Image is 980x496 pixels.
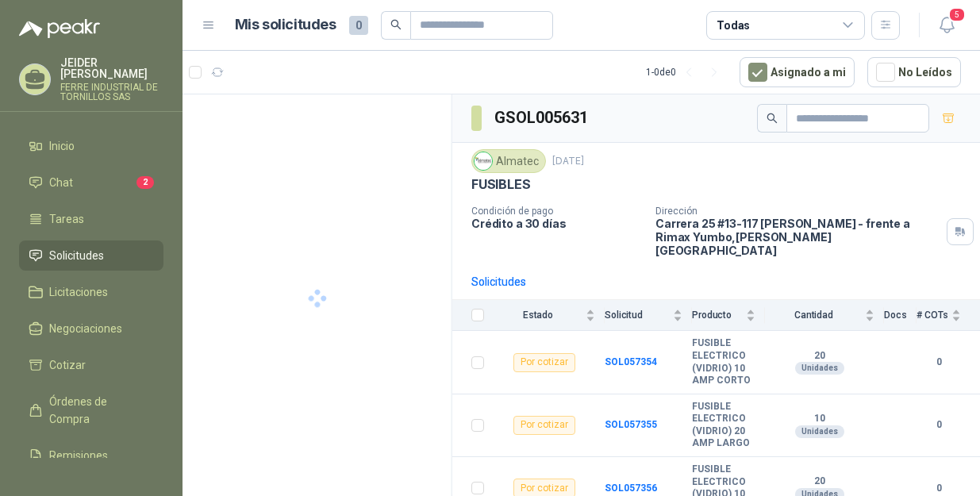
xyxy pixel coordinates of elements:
a: Solicitudes [19,240,163,271]
span: Solicitud [605,310,670,321]
a: SOL057354 [605,356,657,367]
th: Docs [884,300,917,331]
span: Chat [49,174,73,191]
a: Licitaciones [19,277,163,307]
a: Cotizar [19,350,163,380]
p: [DATE] [552,154,584,169]
a: Negociaciones [19,313,163,344]
div: Unidades [795,425,844,438]
span: 5 [948,7,966,22]
span: Estado [494,310,582,321]
a: Chat2 [19,167,163,198]
a: Órdenes de Compra [19,386,163,434]
button: 5 [932,11,961,40]
h3: GSOL005631 [494,106,590,130]
span: Producto [692,310,743,321]
th: Solicitud [605,300,692,331]
div: Unidades [795,362,844,375]
span: search [767,113,778,124]
div: 1 - 0 de 0 [646,60,727,85]
button: No Leídos [867,57,961,87]
a: Tareas [19,204,163,234]
span: Inicio [49,137,75,155]
h1: Mis solicitudes [235,13,336,37]
span: Licitaciones [49,283,108,301]
b: 0 [917,355,961,370]
div: Todas [717,17,750,34]
button: Asignado a mi [740,57,855,87]
span: Tareas [49,210,84,228]
p: Carrera 25 #13-117 [PERSON_NAME] - frente a Rimax Yumbo , [PERSON_NAME][GEOGRAPHIC_DATA] [655,217,940,257]
span: 0 [349,16,368,35]
span: Solicitudes [49,247,104,264]
p: Condición de pago [471,206,643,217]
img: Company Logo [475,152,492,170]
span: Remisiones [49,447,108,464]
b: FUSIBLE ELECTRICO (VIDRIO) 10 AMP CORTO [692,337,755,386]
a: SOL057355 [605,419,657,430]
th: Producto [692,300,765,331]
b: 20 [765,475,874,488]
div: Por cotizar [513,353,575,372]
span: search [390,19,402,30]
span: 2 [136,176,154,189]
span: Cantidad [765,310,862,321]
b: 0 [917,417,961,433]
p: JEIDER [PERSON_NAME] [60,57,163,79]
span: Órdenes de Compra [49,393,148,428]
p: Crédito a 30 días [471,217,643,230]
b: 0 [917,481,961,496]
b: 10 [765,413,874,425]
a: Inicio [19,131,163,161]
b: 20 [765,350,874,363]
div: Solicitudes [471,273,526,290]
a: SOL057356 [605,483,657,494]
span: # COTs [917,310,948,321]
span: Cotizar [49,356,86,374]
div: Por cotizar [513,416,575,435]
b: FUSIBLE ELECTRICO (VIDRIO) 20 AMP LARGO [692,401,755,450]
th: Cantidad [765,300,884,331]
a: Remisiones [19,440,163,471]
p: FERRE INDUSTRIAL DE TORNILLOS SAS [60,83,163,102]
div: Almatec [471,149,546,173]
p: FUSIBLES [471,176,531,193]
p: Dirección [655,206,940,217]
th: Estado [494,300,605,331]
span: Negociaciones [49,320,122,337]
th: # COTs [917,300,980,331]
img: Logo peakr [19,19,100,38]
